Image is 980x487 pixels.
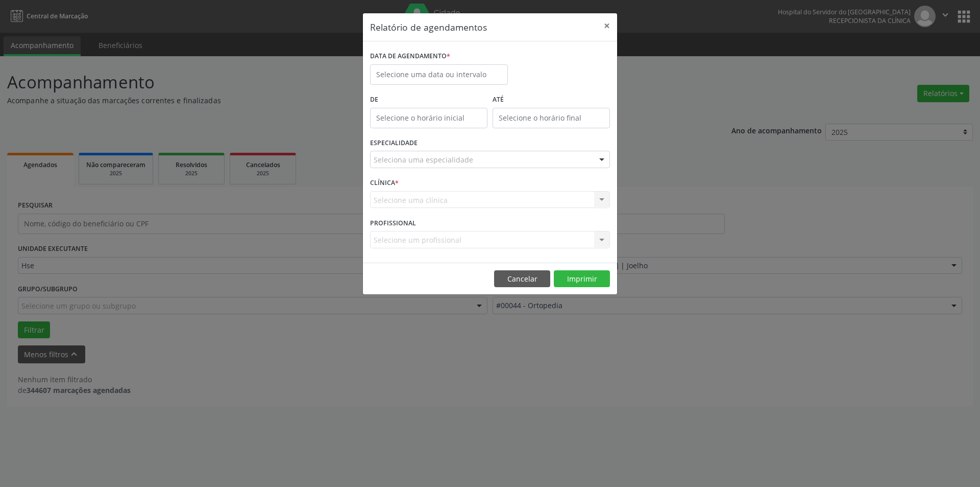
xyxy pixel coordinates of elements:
[554,270,610,288] button: Imprimir
[370,108,487,128] input: Selecione o horário inicial
[494,270,550,288] button: Cancelar
[370,215,416,231] label: PROFISSIONAL
[370,175,399,191] label: CLÍNICA
[370,92,487,108] label: De
[370,49,450,64] label: DATA DE AGENDAMENTO
[370,20,487,34] h5: Relatório de agendamentos
[493,92,610,108] label: ATÉ
[374,154,473,165] span: Seleciona uma especialidade
[597,13,617,38] button: Close
[370,135,418,151] label: ESPECIALIDADE
[370,64,508,85] input: Selecione uma data ou intervalo
[493,108,610,128] input: Selecione o horário final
